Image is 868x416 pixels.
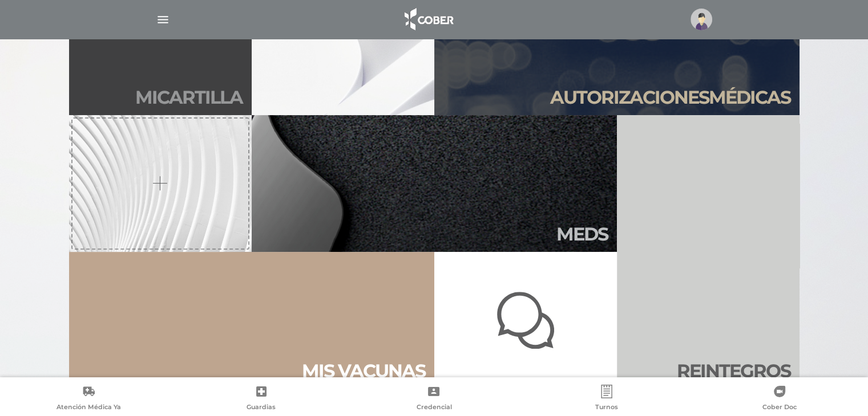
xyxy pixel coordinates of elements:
[550,87,790,108] h2: Autori zaciones médicas
[69,252,434,389] a: Mis vacunas
[247,403,276,413] span: Guardias
[302,360,425,382] h2: Mis vacu nas
[348,385,520,414] a: Credencial
[2,385,175,414] a: Atención Médica Ya
[595,403,618,413] span: Turnos
[416,403,451,413] span: Credencial
[520,385,693,414] a: Turnos
[556,223,608,245] h2: Meds
[762,403,797,413] span: Cober Doc
[135,87,243,108] h2: Mi car tilla
[252,115,617,252] a: Meds
[156,13,170,27] img: Cober_menu-lines-white.svg
[677,360,790,382] h2: Rein te gros
[691,9,712,30] img: profile-placeholder.svg
[693,385,866,414] a: Cober Doc
[617,115,800,389] a: Reintegros
[56,403,121,413] span: Atención Médica Ya
[175,385,348,414] a: Guardias
[398,6,458,33] img: logo_cober_home-white.png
